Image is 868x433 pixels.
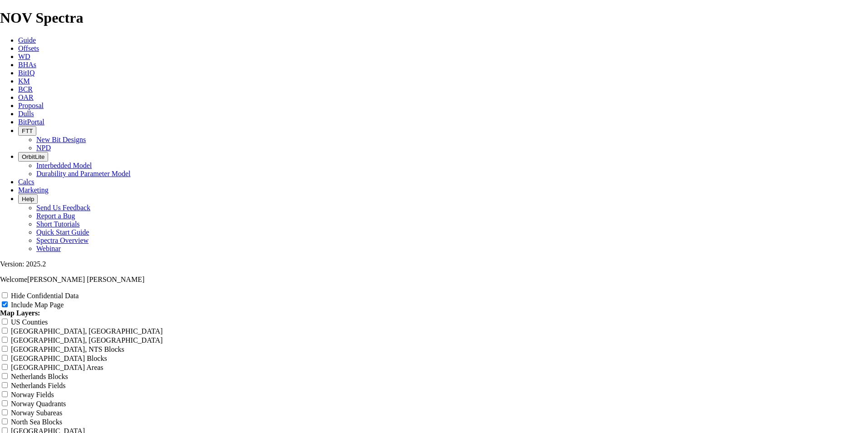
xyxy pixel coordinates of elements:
a: NPD [36,144,51,152]
a: Durability and Parameter Model [36,170,131,177]
label: Include Map Page [11,301,64,309]
a: BitIQ [18,69,35,77]
a: KM [18,77,30,85]
label: Netherlands Blocks [11,373,68,380]
button: Help [18,194,38,204]
a: New Bit Designs [36,136,86,143]
a: WD [18,53,30,60]
label: [GEOGRAPHIC_DATA], [GEOGRAPHIC_DATA] [11,327,163,335]
a: BHAs [18,61,36,69]
a: Spectra Overview [36,236,89,244]
label: North Sea Blocks [11,418,62,426]
label: Norway Fields [11,391,54,399]
label: [GEOGRAPHIC_DATA], [GEOGRAPHIC_DATA] [11,336,163,344]
label: [GEOGRAPHIC_DATA], NTS Blocks [11,345,124,353]
label: [GEOGRAPHIC_DATA] Blocks [11,354,107,362]
a: Calcs [18,178,35,186]
a: Quick Start Guide [36,228,89,236]
label: US Counties [11,318,48,326]
span: [PERSON_NAME] [PERSON_NAME] [27,276,144,283]
a: Interbedded Model [36,162,92,169]
label: Hide Confidential Data [11,292,79,300]
label: Norway Quadrants [11,400,66,408]
label: Norway Subareas [11,409,62,417]
a: Send Us Feedback [36,204,90,212]
a: Guide [18,36,36,44]
label: [GEOGRAPHIC_DATA] Areas [11,364,104,371]
span: FTT [22,128,33,134]
a: Webinar [36,245,61,252]
span: Help [22,196,34,202]
a: Dulls [18,110,34,118]
a: Short Tutorials [36,220,80,228]
a: Report a Bug [36,212,75,220]
button: OrbitLite [18,152,48,162]
a: OAR [18,93,34,101]
span: OrbitLite [22,153,44,160]
a: BCR [18,85,33,93]
a: BitPortal [18,118,44,126]
button: FTT [18,126,36,136]
a: Marketing [18,186,49,194]
a: Offsets [18,44,39,52]
a: Proposal [18,102,44,109]
label: Netherlands Fields [11,382,65,389]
